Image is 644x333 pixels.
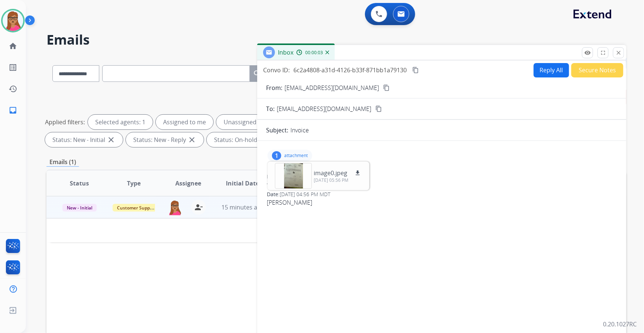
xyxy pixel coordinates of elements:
[266,104,275,113] p: To:
[354,170,361,176] mat-icon: download
[8,42,17,51] mat-icon: home
[207,132,303,147] div: Status: On-hold – Internal
[584,49,591,56] mat-icon: remove_red_eye
[285,83,379,92] p: [EMAIL_ADDRESS][DOMAIN_NAME]
[226,179,259,188] span: Initial Date
[280,191,330,198] span: [DATE] 04:56 PM MDT
[272,151,281,160] div: 1
[278,48,293,56] span: Inbox
[293,66,407,74] span: 6c2a4808-a31d-4126-b33f-871bb1a79130
[156,115,213,129] div: Assigned to me
[194,203,203,212] mat-icon: person_remove
[615,49,622,56] mat-icon: close
[113,204,161,212] span: Customer Support
[126,132,204,147] div: Status: New - Reply
[314,177,362,183] p: [DATE] 05:56 PM
[267,198,617,207] span: [PERSON_NAME]
[290,126,309,135] p: Invoice
[216,115,264,129] div: Unassigned
[571,63,623,77] button: Secure Notes
[45,132,123,147] div: Status: New - Initial
[267,191,617,198] div: Date:
[70,179,89,188] span: Status
[88,115,153,129] div: Selected agents: 1
[534,63,569,77] button: Reply All
[45,118,85,126] p: Applied filters:
[600,49,606,56] mat-icon: fullscreen
[266,83,282,92] p: From:
[175,179,201,188] span: Assignee
[47,32,626,47] h2: Emails
[266,126,288,135] p: Subject:
[187,135,196,144] mat-icon: close
[221,203,264,211] span: 15 minutes ago
[8,63,17,72] mat-icon: list_alt
[47,157,79,167] p: Emails (1)
[168,200,182,215] img: agent-avatar
[8,106,17,115] mat-icon: inbox
[375,105,382,112] mat-icon: content_copy
[127,179,141,188] span: Type
[305,50,323,56] span: 00:00:03
[107,135,116,144] mat-icon: close
[383,84,390,91] mat-icon: content_copy
[263,66,290,74] p: Convo ID:
[3,10,23,31] img: avatar
[8,84,17,93] mat-icon: history
[284,153,308,159] p: attachment
[277,104,371,113] span: [EMAIL_ADDRESS][DOMAIN_NAME]
[412,67,419,73] mat-icon: content_copy
[253,69,262,78] mat-icon: search
[603,320,637,329] p: 0.20.1027RC
[267,173,617,180] div: From:
[267,182,617,189] div: To:
[62,204,97,212] span: New - Initial
[314,169,347,177] p: image0.jpeg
